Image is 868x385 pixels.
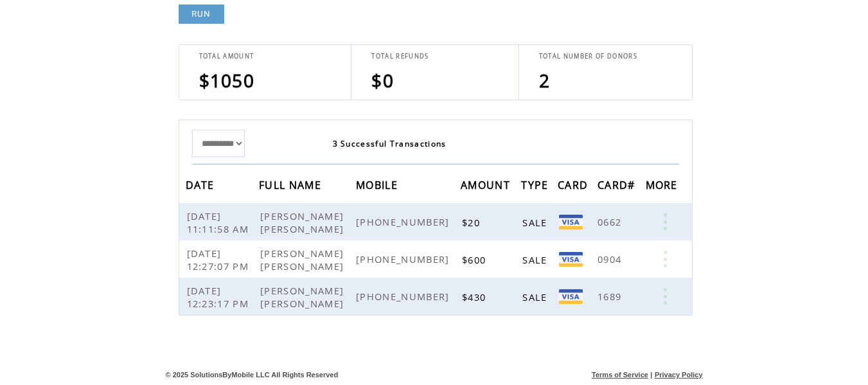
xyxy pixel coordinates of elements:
a: Privacy Policy [655,371,703,379]
span: | [650,371,652,379]
a: FULL NAME [259,181,324,188]
span: [DATE] 12:23:17 PM [187,284,252,310]
span: AMOUNT [461,175,513,199]
span: [DATE] 12:27:07 PM [187,247,252,273]
span: $0 [371,68,394,93]
span: SALE [522,291,550,303]
span: [PERSON_NAME] [PERSON_NAME] [260,210,347,235]
a: CARD# [598,181,639,188]
span: 1689 [598,290,624,303]
a: AMOUNT [461,181,513,188]
span: TYPE [521,175,551,199]
span: [PHONE_NUMBER] [356,253,453,265]
span: CARD [558,175,591,199]
span: [PHONE_NUMBER] [356,215,453,228]
span: [DATE] 11:11:58 AM [187,210,252,235]
span: $600 [462,253,489,266]
span: SALE [522,216,550,229]
span: [PERSON_NAME] [PERSON_NAME] [260,284,347,310]
span: $1050 [199,68,255,93]
span: SALE [522,253,550,266]
img: Visa [559,252,583,267]
span: $20 [462,216,483,229]
img: Visa [559,289,583,304]
span: $430 [462,291,489,303]
a: TYPE [521,181,551,188]
span: 0904 [598,253,624,265]
span: CARD# [598,175,639,199]
span: TOTAL NUMBER OF DONORS [539,52,637,60]
a: RUN [179,4,224,24]
span: TOTAL REFUNDS [371,52,429,60]
span: 0662 [598,215,624,228]
span: © 2025 SolutionsByMobile LLC All Rights Reserved [166,371,339,379]
img: Visa [559,215,583,229]
span: MORE [646,175,681,199]
span: [PHONE_NUMBER] [356,290,453,303]
a: MOBILE [356,181,401,188]
a: CARD [558,181,591,188]
span: MOBILE [356,175,401,199]
span: DATE [186,175,218,199]
span: [PERSON_NAME] [PERSON_NAME] [260,247,347,273]
a: Terms of Service [592,371,648,379]
a: DATE [186,181,218,188]
span: 3 Successful Transactions [333,138,447,149]
span: TOTAL AMOUNT [199,52,254,60]
span: 2 [539,68,550,93]
span: FULL NAME [259,175,324,199]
